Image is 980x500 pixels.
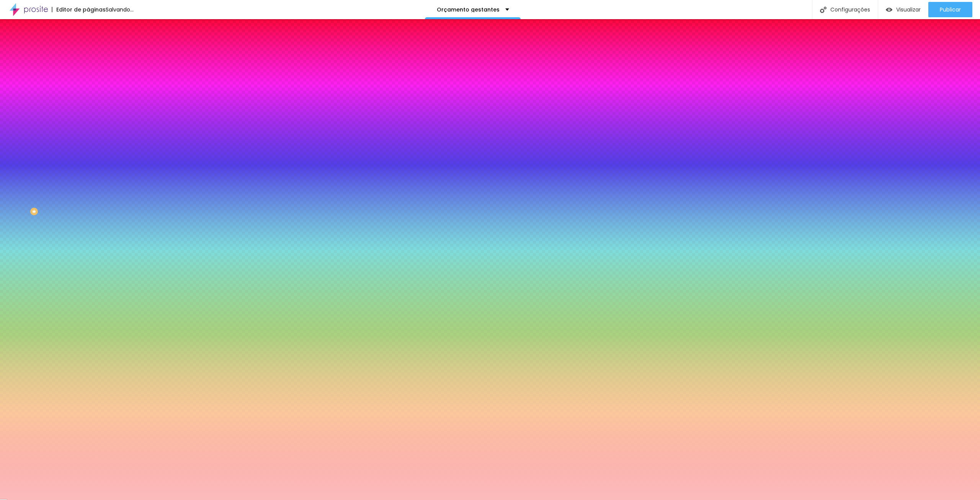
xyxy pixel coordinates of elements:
span: Visualizar [896,7,921,13]
div: Salvando... [106,7,134,12]
div: Editor de páginas [52,7,106,12]
span: Publicar [940,7,961,13]
img: Icone [820,7,826,13]
img: view-1.svg [886,7,892,13]
p: Orçamento gestantes [437,7,500,12]
button: Publicar [928,2,972,17]
button: Visualizar [878,2,928,17]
